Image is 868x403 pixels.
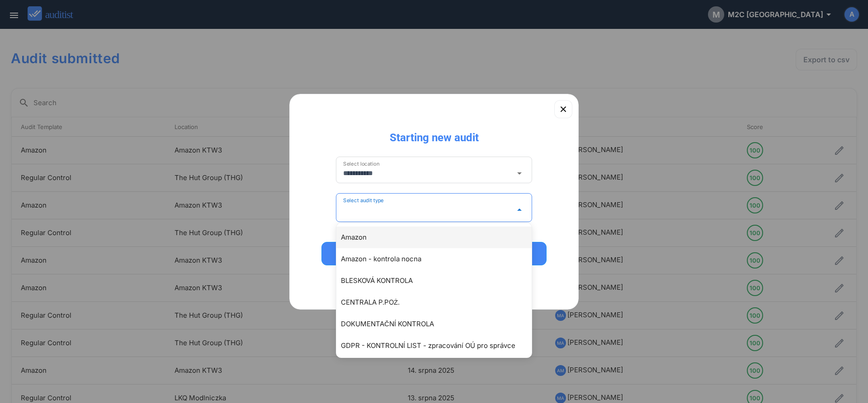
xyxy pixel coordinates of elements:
[382,123,486,145] div: Starting new audit
[333,248,535,259] div: Start Audit
[341,254,536,264] div: Amazon - kontrola nocna
[321,242,547,265] button: Start Audit
[514,204,525,215] i: arrow_drop_down
[343,166,512,181] input: Select location
[341,232,536,243] div: Amazon
[341,275,536,286] div: BLESKOVÁ KONTROLA
[514,168,525,179] i: arrow_drop_down
[341,319,536,329] div: DOKUMENTAČNÍ KONTROLA
[341,340,536,351] div: GDPR - KONTROLNÍ LIST - zpracování OÚ pro správce
[343,203,512,217] input: Select audit type
[341,297,536,308] div: CENTRALA P.POŻ.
